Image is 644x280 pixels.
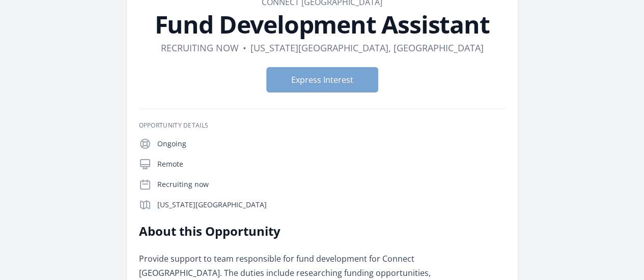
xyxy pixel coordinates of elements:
[157,139,506,149] p: Ongoing
[157,179,506,190] p: Recruiting now
[139,223,437,239] h2: About this Opportunity
[250,41,484,55] dd: [US_STATE][GEOGRAPHIC_DATA], [GEOGRAPHIC_DATA]
[266,67,378,92] button: Express Interest
[157,159,506,169] p: Remote
[139,12,506,37] h1: Fund Development Assistant
[161,41,239,55] dd: Recruiting now
[243,41,246,55] div: •
[139,121,506,130] h3: Opportunity Details
[157,200,506,210] p: [US_STATE][GEOGRAPHIC_DATA]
